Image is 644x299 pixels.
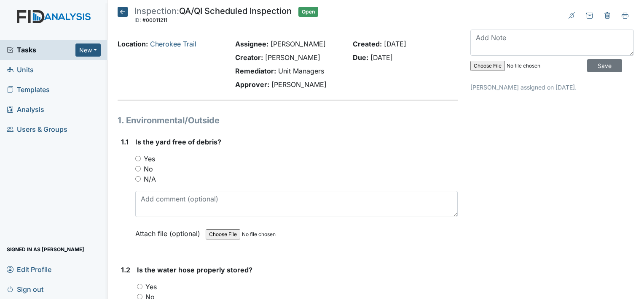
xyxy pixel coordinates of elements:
span: #00011211 [142,17,167,23]
span: [DATE] [384,40,406,48]
span: [PERSON_NAME] [271,40,326,48]
label: Attach file (optional) [135,224,204,239]
strong: Remediator: [235,67,276,75]
strong: Location: [118,40,148,48]
span: Analysis [7,103,44,116]
label: No [144,164,153,174]
button: New [75,43,101,57]
strong: Due: [353,53,368,62]
span: [PERSON_NAME] [271,80,327,89]
span: Users & Groups [7,123,67,136]
span: Units [7,63,34,76]
span: [PERSON_NAME] [265,53,320,62]
span: Is the water hose properly stored? [137,266,252,274]
input: Yes [137,284,142,289]
a: Cherokee Trail [150,40,196,48]
label: 1.1 [121,137,129,147]
span: ID: [134,17,141,23]
span: [DATE] [370,53,393,62]
span: Is the yard free of debris? [135,138,221,146]
span: Unit Managers [278,67,324,75]
span: Templates [7,83,50,96]
span: Edit Profile [7,263,51,276]
input: Yes [135,156,141,161]
input: N/A [135,176,141,182]
label: Yes [145,282,157,292]
label: Yes [144,154,155,164]
h1: 1. Environmental/Outside [118,114,458,127]
strong: Assignee: [235,40,268,48]
input: Save [587,59,622,72]
span: Inspection: [134,6,179,16]
strong: Approver: [235,80,269,89]
label: 1.2 [121,265,130,275]
input: No [135,166,141,171]
p: [PERSON_NAME] assigned on [DATE]. [470,83,634,92]
span: Sign out [7,283,43,296]
strong: Created: [353,40,382,48]
span: Signed in as [PERSON_NAME] [7,243,84,256]
span: Open [298,7,318,17]
strong: Creator: [235,53,263,62]
label: N/A [144,174,156,184]
div: QA/QI Scheduled Inspection [134,7,292,25]
a: Tasks [7,45,75,55]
